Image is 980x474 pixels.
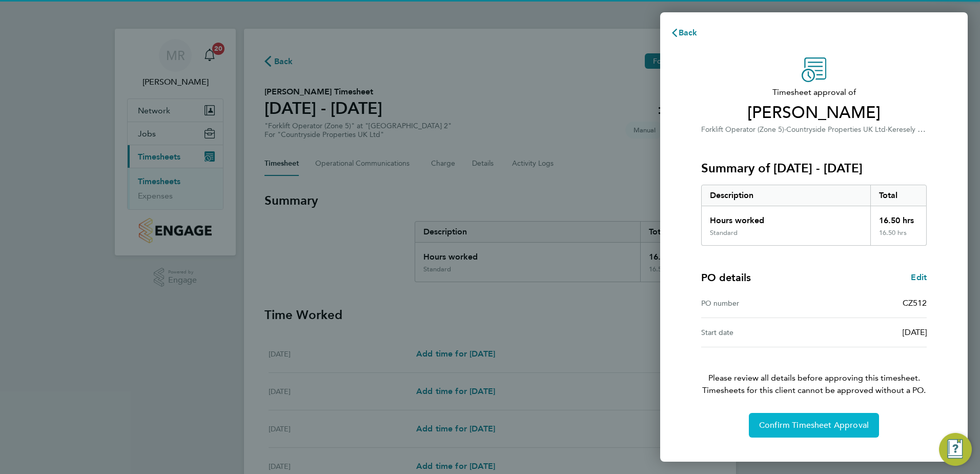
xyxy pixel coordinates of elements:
span: Forklift Operator (Zone 5) [701,125,784,134]
span: CZ512 [903,298,927,308]
span: Timesheet approval of [701,86,927,98]
div: 16.50 hrs [870,229,927,245]
h4: PO details [701,270,751,285]
div: 16.50 hrs [870,206,927,229]
div: Standard [710,229,738,237]
span: Back [679,28,698,37]
div: Total [870,185,927,206]
div: PO number [701,297,814,309]
button: Back [660,23,708,43]
span: Timesheets for this client cannot be approved without a PO. [689,384,939,397]
button: Engage Resource Center [939,433,972,466]
span: Confirm Timesheet Approval [759,420,869,430]
div: [DATE] [814,326,927,339]
span: · [784,125,786,134]
div: Description [702,185,870,206]
div: Start date [701,326,814,339]
span: [PERSON_NAME] [701,103,927,123]
a: Edit [911,271,927,284]
div: Hours worked [702,206,870,229]
button: Confirm Timesheet Approval [749,413,879,438]
span: Edit [911,272,927,282]
span: · [886,125,888,134]
h3: Summary of [DATE] - [DATE] [701,160,927,176]
div: Summary of 15 - 21 Sep 2025 [701,185,927,246]
span: Countryside Properties UK Ltd [786,125,886,134]
span: Keresely Site 2 [888,124,936,134]
p: Please review all details before approving this timesheet. [689,347,939,397]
